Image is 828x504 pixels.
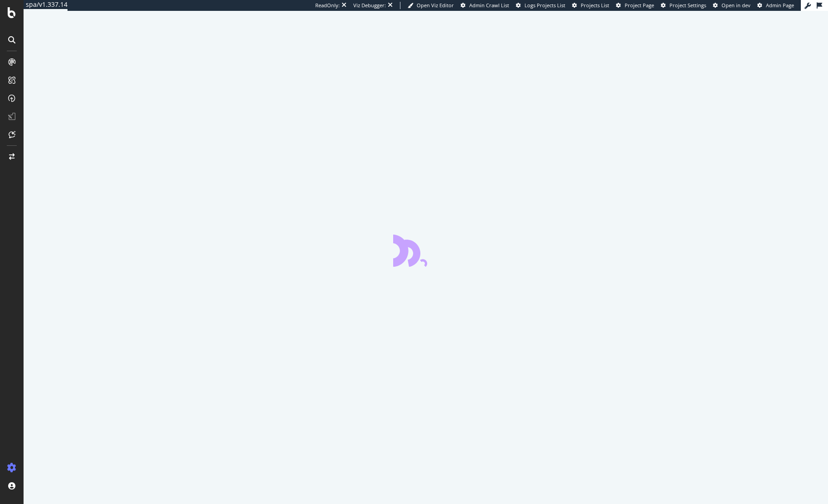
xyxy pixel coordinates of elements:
a: Logs Projects List [516,2,565,9]
span: Open Viz Editor [417,2,454,9]
span: Project Page [625,2,654,9]
span: Admin Page [766,2,794,9]
a: Projects List [572,2,609,9]
a: Project Page [616,2,654,9]
span: Project Settings [669,2,706,9]
a: Admin Page [757,2,794,9]
div: ReadOnly: [315,2,340,9]
a: Open in dev [713,2,751,9]
span: Projects List [581,2,609,9]
span: Admin Crawl List [469,2,509,9]
span: Logs Projects List [525,2,565,9]
a: Admin Crawl List [461,2,509,9]
span: Open in dev [722,2,751,9]
a: Project Settings [661,2,706,9]
div: animation [393,234,458,267]
a: Open Viz Editor [408,2,454,9]
div: Viz Debugger: [353,2,386,9]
